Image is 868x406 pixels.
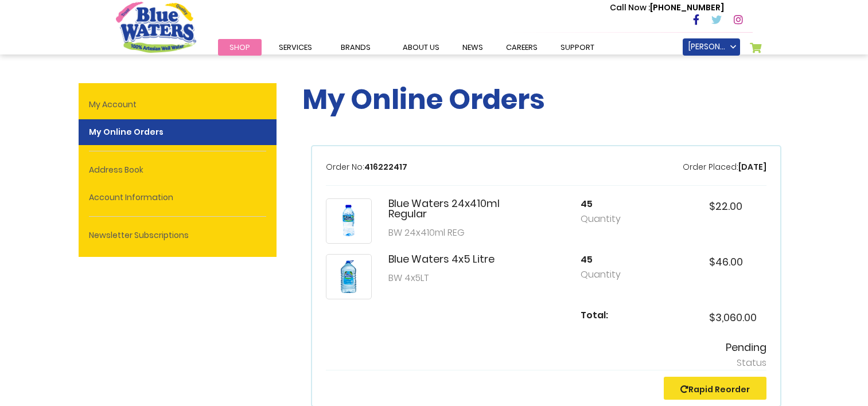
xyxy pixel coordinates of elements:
[79,222,277,248] a: Newsletter Subscriptions
[581,212,638,226] p: Quantity
[341,42,371,53] span: Brands
[610,2,724,14] p: [PHONE_NUMBER]
[581,198,638,209] h5: 45
[683,38,740,56] a: [PERSON_NAME]
[549,39,606,56] a: support
[391,39,451,56] a: about us
[326,161,364,173] span: Order No:
[326,356,766,370] p: Status
[229,42,250,53] span: Shop
[451,39,495,56] a: News
[388,254,495,264] h5: Blue Waters 4x5 Litre
[302,80,545,119] span: My Online Orders
[709,255,743,269] span: $46.00
[116,2,196,52] a: store logo
[581,254,638,265] h5: 45
[279,42,312,53] span: Services
[326,161,407,173] p: 416222417
[326,341,766,354] h5: Pending
[388,226,509,240] p: BW 24x410ml REG
[610,2,650,13] span: Call Now :
[79,92,277,118] a: My Account
[683,161,766,173] p: [DATE]
[79,119,277,145] strong: My Online Orders
[388,198,509,219] h5: Blue Waters 24x410ml Regular
[581,268,638,282] p: Quantity
[683,161,738,173] span: Order Placed:
[79,157,277,183] a: Address Book
[709,199,742,213] span: $22.00
[680,384,750,395] a: Rapid Reorder
[664,377,766,400] button: Rapid Reorder
[79,185,277,210] a: Account Information
[581,310,638,321] h5: Total:
[388,271,495,285] p: BW 4x5LT
[495,39,549,56] a: careers
[709,310,757,325] span: $3,060.00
